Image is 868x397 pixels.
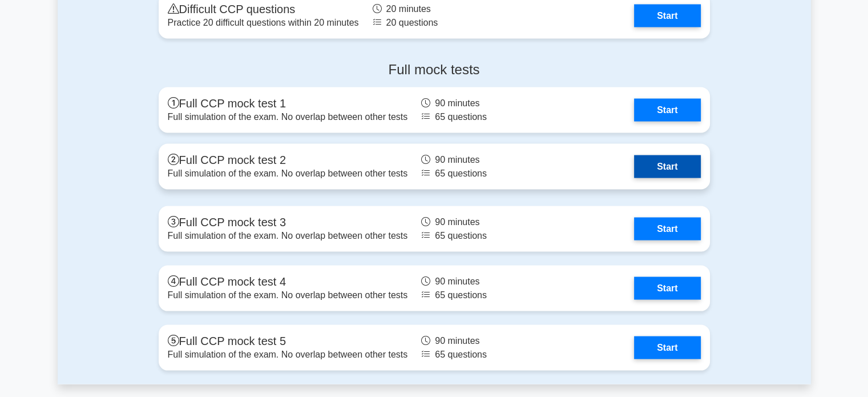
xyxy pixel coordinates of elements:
[159,62,710,78] h4: Full mock tests
[634,218,700,240] a: Start
[634,5,700,27] a: Start
[634,277,700,300] a: Start
[634,336,700,359] a: Start
[634,155,700,178] a: Start
[634,99,700,122] a: Start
